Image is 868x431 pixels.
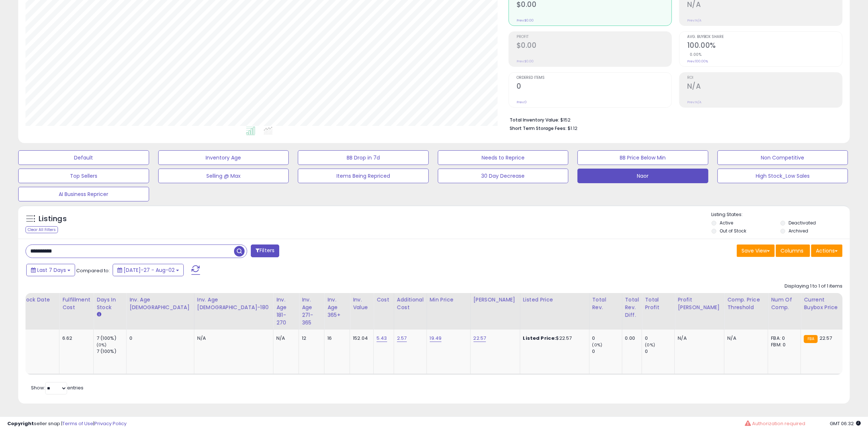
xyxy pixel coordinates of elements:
[625,335,637,342] div: 0.00
[124,266,175,274] span: [DATE]-27 - Aug-02
[7,420,126,427] div: seller snap | |
[39,214,67,224] h5: Listings
[804,335,817,343] small: FBA
[678,296,721,311] div: Profit [PERSON_NAME]
[62,335,88,342] div: 6.62
[789,228,808,234] label: Archived
[820,335,832,342] span: 22.57
[727,335,762,342] div: N/A
[687,76,842,80] span: ROI
[687,100,701,104] small: Prev: N/A
[197,335,268,342] div: N/A
[592,342,603,348] small: (0%)
[577,169,708,183] button: Naor
[727,296,765,311] div: Comp. Price Threshold
[830,420,861,427] span: 2025-08-10 06:32 GMT
[158,169,289,183] button: Selling @ Max
[430,296,467,304] div: Min Price
[789,220,816,226] label: Deactivated
[771,335,795,342] div: FBA: 0
[517,100,527,104] small: Prev: 0
[523,335,584,342] div: $22.57
[298,150,429,165] button: BB Drop in 7d
[276,296,296,327] div: Inv. Age 181-270
[276,335,293,342] div: N/A
[26,226,58,233] div: Clear All Filters
[687,0,842,10] h2: N/A
[353,296,370,311] div: Inv. value
[26,264,75,276] button: Last 7 Days
[771,296,798,311] div: Num of Comp.
[645,335,674,342] div: 0
[645,348,674,355] div: 0
[517,0,672,10] h2: $0.00
[568,125,577,132] span: $1.12
[592,348,622,355] div: 0
[712,211,850,218] p: Listing States:
[7,420,34,427] strong: Copyright
[62,420,93,427] a: Terms of Use
[377,296,391,304] div: Cost
[97,311,101,318] small: Days In Stock.
[687,18,701,23] small: Prev: N/A
[785,283,842,290] div: Displaying 1 to 1 of 1 items
[113,264,184,276] button: [DATE]-27 - Aug-02
[517,76,672,80] span: Ordered Items
[592,296,619,311] div: Total Rev.
[625,296,639,319] div: Total Rev. Diff.
[302,335,319,342] div: 12
[129,335,188,342] div: 0
[438,150,569,165] button: Needs to Reprice
[97,335,126,342] div: 7 (100%)
[523,335,556,342] b: Listed Price:
[645,296,672,311] div: Total Profit
[687,59,708,64] small: Prev: 100.00%
[678,335,719,342] div: N/A
[302,296,321,327] div: Inv. Age 271-365
[517,41,672,51] h2: $0.00
[197,296,270,311] div: Inv. Age [DEMOGRAPHIC_DATA]-180
[397,335,407,342] a: 2.57
[517,59,534,64] small: Prev: $0.00
[129,296,191,311] div: Inv. Age [DEMOGRAPHIC_DATA]
[97,348,126,355] div: 7 (100%)
[523,296,586,304] div: Listed Price
[811,245,842,257] button: Actions
[776,245,810,257] button: Columns
[645,342,655,348] small: (0%)
[474,296,517,304] div: [PERSON_NAME]
[97,296,123,311] div: Days In Stock
[76,267,110,274] span: Compared to:
[18,169,149,183] button: Top Sellers
[97,342,107,348] small: (0%)
[720,220,733,226] label: Active
[251,245,279,257] button: Filters
[737,245,775,257] button: Save View
[781,247,803,254] span: Columns
[592,335,622,342] div: 0
[687,35,842,39] span: Avg. Buybox Share
[717,169,848,183] button: High Stock_Low Sales
[31,384,83,391] span: Show: entries
[397,296,424,311] div: Additional Cost
[517,82,672,92] h2: 0
[158,150,289,165] button: Inventory Age
[18,150,149,165] button: Default
[510,125,567,131] b: Short Term Storage Fees:
[510,117,559,123] b: Total Inventory Value:
[94,420,126,427] a: Privacy Policy
[517,35,672,39] span: Profit
[327,335,344,342] div: 16
[18,187,149,201] button: AI Business Repricer
[474,335,486,342] a: 22.57
[720,228,746,234] label: Out of Stock
[717,150,848,165] button: Non Competitive
[804,296,841,311] div: Current Buybox Price
[430,335,442,342] a: 19.49
[353,335,368,342] div: 152.04
[517,18,534,23] small: Prev: $0.00
[62,296,90,311] div: Fulfillment Cost
[687,82,842,92] h2: N/A
[37,266,66,274] span: Last 7 Days
[327,296,347,319] div: Inv. Age 365+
